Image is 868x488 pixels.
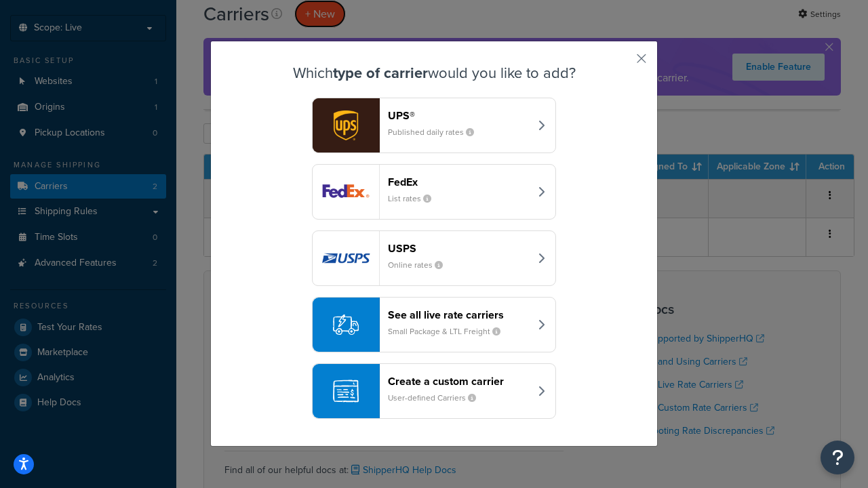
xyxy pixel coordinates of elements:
[388,392,487,404] small: User-defined Carriers
[388,375,530,388] header: Create a custom carrier
[388,242,530,255] header: USPS
[245,65,623,81] h3: Which would you like to add?
[313,165,379,219] img: fedEx logo
[388,308,530,321] header: See all live rate carriers
[388,176,530,188] header: FedEx
[312,230,556,286] button: usps logoUSPSOnline rates
[313,231,379,285] img: usps logo
[388,192,442,205] small: List rates
[333,312,359,338] img: icon-carrier-liverate-becf4550.svg
[312,98,556,153] button: ups logoUPS®Published daily rates
[388,259,454,271] small: Online rates
[312,363,556,419] button: Create a custom carrierUser-defined Carriers
[312,164,556,220] button: fedEx logoFedExList rates
[821,441,854,474] button: Open Resource Center
[333,62,428,84] strong: type of carrier
[388,126,485,138] small: Published daily rates
[388,109,530,122] header: UPS®
[388,325,511,338] small: Small Package & LTL Freight
[313,98,379,152] img: ups logo
[333,378,359,404] img: icon-carrier-custom-c93b8a24.svg
[312,297,556,352] button: See all live rate carriersSmall Package & LTL Freight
